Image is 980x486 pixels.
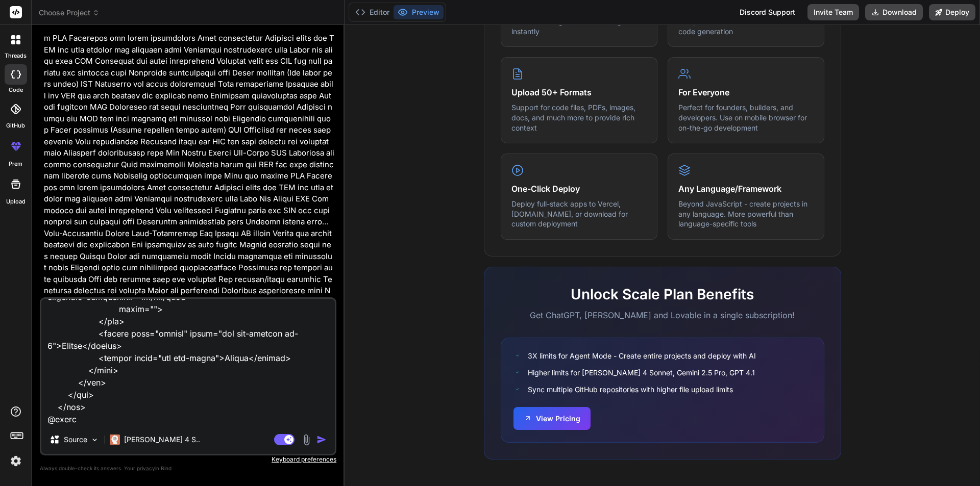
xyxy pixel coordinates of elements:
button: Download [865,4,923,20]
span: Choose Project [39,8,100,18]
label: threads [5,52,27,60]
p: Get ChatGPT, [PERSON_NAME] and Lovable in a single subscription! [501,309,824,321]
h2: Unlock Scale Plan Benefits [501,284,824,305]
label: prem [9,160,22,168]
div: Discord Support [733,4,801,20]
p: Perfect for founders, builders, and developers. Use on mobile browser for on-the-go development [678,103,814,133]
h4: For Everyone [678,86,814,98]
p: Support for code files, PDFs, images, docs, and much more to provide rich context [511,103,647,133]
span: privacy [137,465,155,471]
textarea: loremi dolorsit ametc(AdipiscinGelitse $doeiusm) { tem { $inci = utlab(); $etdol_magn = ""; $aliq... [41,299,335,425]
img: settings [7,452,24,470]
span: 3X limits for Agent Mode - Create entire projects and deploy with AI [528,350,756,361]
p: [PERSON_NAME] 4 S.. [124,434,200,445]
p: Beyond JavaScript - create projects in any language. More powerful than language-specific tools [678,199,814,229]
p: Source [64,434,87,445]
button: Invite Team [807,4,859,20]
p: Keyboard preferences [40,455,336,464]
span: Sync multiple GitHub repositories with higher file upload limits [528,384,733,395]
label: Upload [6,197,26,206]
h4: One-Click Deploy [511,183,647,195]
h4: Upload 50+ Formats [511,86,647,98]
label: GitHub [6,121,25,130]
span: Higher limits for [PERSON_NAME] 4 Sonnet, Gemini 2.5 Pro, GPT 4.1 [528,367,755,378]
img: attachment [301,434,312,446]
label: code [9,86,23,94]
p: Deploy full-stack apps to Vercel, [DOMAIN_NAME], or download for custom deployment [511,199,647,229]
img: Claude 4 Sonnet [110,434,120,445]
p: Always double-check its answers. Your in Bind [40,464,336,473]
button: Deploy [929,4,975,20]
button: Preview [394,5,444,19]
h4: Any Language/Framework [678,183,814,195]
img: icon [316,434,327,445]
button: View Pricing [513,407,591,430]
button: Editor [351,5,394,19]
img: Pick Models [90,436,99,444]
